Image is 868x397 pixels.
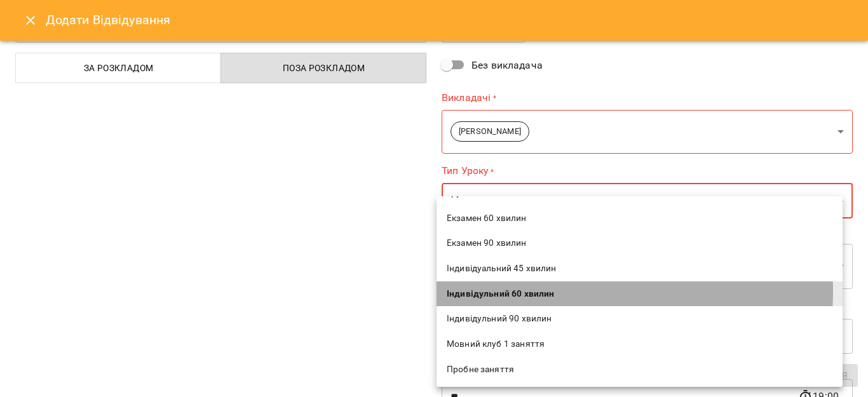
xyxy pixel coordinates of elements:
[447,288,832,300] span: Індивідульний 60 хвилин
[447,237,832,250] span: Екзамен 90 хвилин
[447,338,832,351] span: Мовний клуб 1 заняття
[447,363,832,376] span: Пробне заняття
[447,262,832,275] span: Індивідуальний 45 хвилин
[447,313,832,325] span: Індивідульний 90 хвилин
[447,212,832,225] span: Екзамен 60 хвилин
